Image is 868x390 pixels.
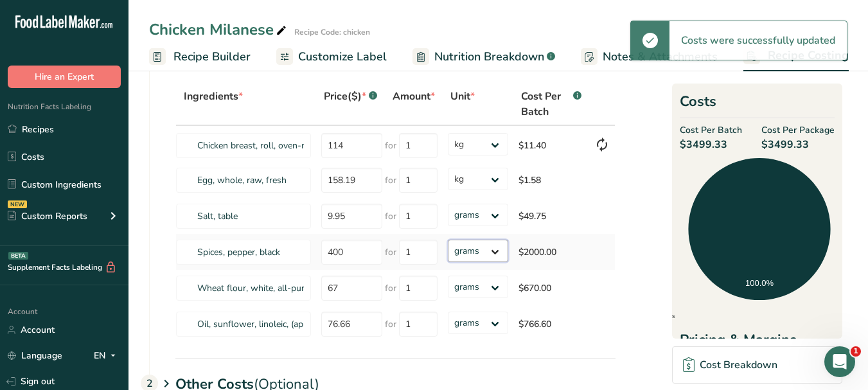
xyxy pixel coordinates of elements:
span: for [385,173,396,187]
span: Ingredients [637,313,675,319]
button: Hire an Expert [8,66,121,88]
div: Chicken Milanese [149,18,289,41]
span: Unit [450,89,475,104]
span: Amount [393,89,435,104]
span: 1 [851,346,861,357]
a: Customize Label [276,42,387,71]
div: Price($) [324,89,377,104]
span: for [385,139,396,152]
span: for [385,281,396,295]
a: Notes & Attachments [581,42,718,71]
div: Costs were successfully updated [669,21,847,60]
div: NEW [8,200,27,208]
span: Cost Per Batch [680,123,742,137]
span: Cost Per Package [761,123,835,137]
span: Recipe Builder [173,48,251,66]
a: Cost Breakdown [672,346,842,384]
span: for [385,317,396,331]
td: $1.58 [513,162,589,198]
h2: Costs [680,91,835,118]
span: $3499.33 [680,137,742,152]
span: for [385,209,396,223]
a: Language [8,344,62,367]
span: Ingredients [184,89,243,104]
div: Cost Breakdown [683,357,777,373]
div: BETA [8,252,28,260]
div: Custom Reports [8,209,87,223]
span: for [385,245,396,259]
span: Cost Per Batch [521,89,571,120]
span: Customize Label [298,48,387,66]
td: $2000.00 [513,234,589,270]
td: $11.40 [513,126,589,162]
a: Nutrition Breakdown [412,42,555,71]
div: Recipe Code: chicken [294,26,370,38]
div: EN [94,348,121,364]
span: Nutrition Breakdown [434,48,544,66]
td: $670.00 [513,270,589,306]
iframe: Intercom live chat [824,346,855,377]
td: $766.60 [513,306,589,342]
span: Notes & Attachments [603,48,718,66]
span: $3499.33 [761,137,835,152]
td: $49.75 [513,198,589,234]
a: Recipe Builder [149,42,251,71]
div: Pricing & Margins [680,330,835,357]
